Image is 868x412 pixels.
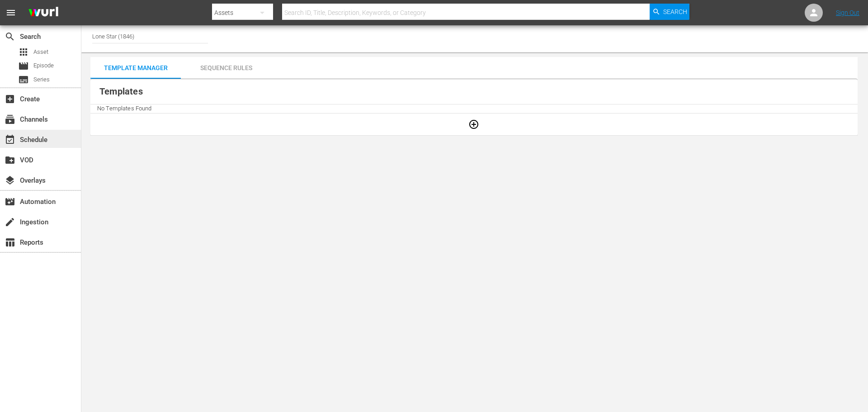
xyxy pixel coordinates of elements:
span: Automation [5,196,15,207]
th: Templates [90,79,858,104]
span: Ingestion [5,217,15,227]
span: Reports [5,237,15,248]
span: Series [18,74,29,85]
span: Schedule [5,134,15,145]
span: Asset [18,47,29,57]
img: ans4CAIJ8jUAAAAAAAAAAAAAAAAAAAAAAAAgQb4GAAAAAAAAAAAAAAAAAAAAAAAAJMjXAAAAAAAAAAAAAAAAAAAAAAAAgAT5G... [22,2,65,24]
button: Template Manager [90,57,181,79]
span: Series [33,75,50,84]
span: menu [5,7,16,18]
span: Search [663,4,687,20]
span: Search [5,31,15,42]
td: No Templates Found [90,104,858,114]
span: Add New [463,120,485,127]
button: Search [650,4,689,20]
span: Episode [18,61,29,71]
span: Overlays [5,175,15,186]
span: Episode [33,61,54,70]
a: Sign Out [836,9,859,16]
span: Channels [5,114,15,125]
span: Asset [33,47,48,57]
span: Create [5,94,15,104]
span: VOD [5,155,15,166]
button: Sequence Rules [181,57,271,79]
